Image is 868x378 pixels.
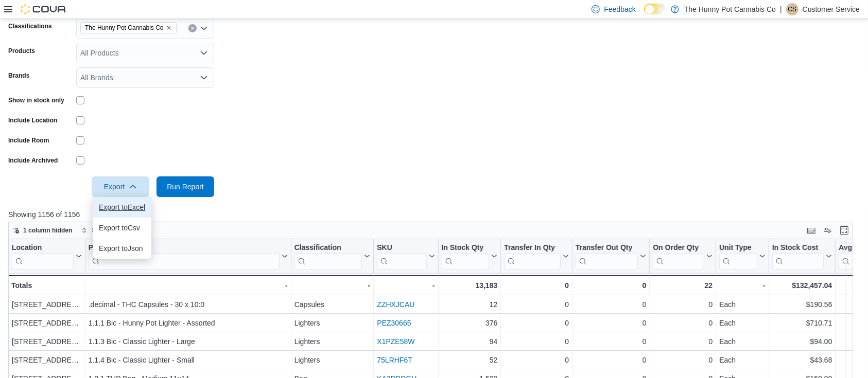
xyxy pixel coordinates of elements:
div: Lighters [294,317,371,329]
div: 376 [442,317,498,329]
div: - [89,279,288,292]
div: $132,457.04 [772,279,832,292]
div: 0 [576,279,646,292]
button: Location [12,243,82,269]
div: Transfer In Qty [504,243,561,269]
div: In Stock Cost [772,243,824,269]
label: Brands [8,71,29,80]
div: Unit Type [719,243,757,269]
div: Totals [11,279,82,292]
div: In Stock Cost [772,243,824,253]
span: Export to Excel [99,203,145,211]
div: Each [719,317,766,329]
div: .decimal - THC Capsules - 30 x 10:0 [89,298,288,311]
div: Transfer Out Qty [576,243,638,269]
a: ZZHXJCAU [377,300,414,309]
div: 0 [653,354,713,366]
div: 0 [653,317,713,329]
span: The Hunny Pot Cannabis Co [85,23,164,33]
div: $190.56 [772,298,832,311]
p: Customer Service [803,3,860,15]
div: Product [89,243,280,253]
div: 0 [576,354,646,366]
div: $94.00 [772,335,832,348]
p: The Hunny Pot Cannabis Co [684,3,776,15]
button: Export toCsv [93,218,151,238]
span: Export to Json [99,244,145,253]
div: 0 [653,298,713,311]
div: [STREET_ADDRESS] [12,298,82,311]
div: In Stock Qty [442,243,490,269]
button: Classification [294,243,371,269]
div: 0 [653,335,713,348]
div: 0 [576,298,646,311]
div: 1.1.4 Bic - Classic Lighter - Small [89,354,288,366]
button: Transfer In Qty [504,243,569,269]
input: Dark Mode [644,4,666,14]
div: - [294,279,371,292]
div: 1.1.3 Bic - Classic Lighter - Large [89,335,288,348]
button: Export toJson [93,238,151,259]
span: Sort fields [92,226,119,235]
span: Run Report [167,182,204,192]
div: In Stock Qty [442,243,490,253]
div: Lighters [294,354,371,366]
div: SKU URL [377,243,426,269]
label: Show in stock only [8,96,64,104]
div: On Order Qty [653,243,704,269]
span: CS [788,3,796,15]
span: The Hunny Pot Cannabis Co [80,22,177,33]
a: 75LRHF6T [377,356,412,364]
button: In Stock Qty [442,243,498,269]
div: $710.71 [772,317,832,329]
div: 0 [504,354,569,366]
div: [STREET_ADDRESS] [12,317,82,329]
button: In Stock Cost [772,243,832,269]
div: $43.68 [772,354,832,366]
span: Dark Mode [644,14,645,15]
label: Include Location [8,116,57,124]
div: 0 [576,317,646,329]
p: Showing 1156 of 1156 [8,209,862,220]
div: [STREET_ADDRESS] [12,354,82,366]
div: 0 [504,317,569,329]
span: 1 column hidden [23,226,72,235]
button: SKU [377,243,435,269]
button: Remove The Hunny Pot Cannabis Co from selection in this group [166,25,172,31]
button: Clear input [188,24,197,32]
button: On Order Qty [653,243,713,269]
img: Cova [21,4,67,14]
div: 22 [653,279,713,292]
label: Products [8,47,35,55]
span: Export [98,176,143,197]
label: Include Archived [8,156,58,165]
div: SKU [377,243,426,253]
button: Unit Type [719,243,766,269]
button: Open list of options [200,24,208,32]
button: Open list of options [200,74,208,82]
div: On Order Qty [653,243,704,253]
div: Transfer Out Qty [576,243,638,253]
button: Export toExcel [93,197,151,218]
div: [STREET_ADDRESS] [12,335,82,348]
span: Feedback [604,4,635,14]
div: 0 [576,335,646,348]
button: 1 column hidden [9,224,76,237]
div: - [719,279,766,292]
button: Export [92,176,149,197]
p: | [780,3,782,15]
div: 52 [442,354,498,366]
button: Transfer Out Qty [576,243,646,269]
div: Customer Service [786,3,798,15]
button: Open list of options [200,49,208,57]
div: Each [719,335,766,348]
div: Classification [294,243,362,253]
div: Product [89,243,280,269]
a: X1PZE58W [377,337,414,346]
div: Each [719,354,766,366]
div: - [377,279,435,292]
div: 13,183 [442,279,498,292]
div: 94 [442,335,498,348]
div: 0 [504,279,569,292]
button: Sort fields [77,224,123,237]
